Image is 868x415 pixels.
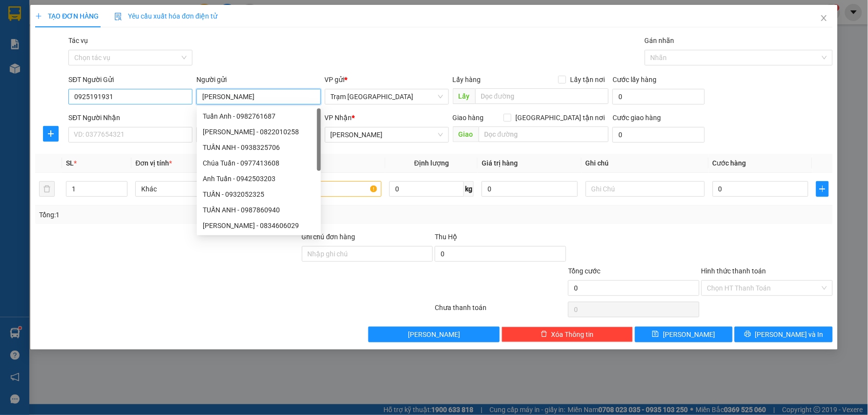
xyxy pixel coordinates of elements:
span: Giao hàng [453,114,484,122]
span: environment [67,54,74,61]
span: kg [464,181,474,197]
div: Tuấn Hưng - 0834606029 [197,218,321,233]
div: [PERSON_NAME] - 0834606029 [203,220,315,231]
input: Cước giao hàng [613,127,705,143]
div: Tuấn Nguyễn - 0822010258 [197,124,321,140]
div: Tuấn Anh - 0982761687 [203,111,315,122]
img: icon [114,13,122,21]
span: plus [43,130,58,138]
div: Tuấn Anh - 0982761687 [197,108,321,124]
span: Giao [453,126,479,142]
span: printer [744,331,751,338]
button: plus [43,126,59,142]
div: Anh Tuấn - 0942503203 [203,173,315,184]
span: TẠO ĐƠN HÀNG [35,12,99,20]
span: Lấy [453,88,475,104]
input: 0 [482,181,578,197]
div: [PERSON_NAME] - 0822010258 [203,126,315,137]
div: Người gửi [196,74,320,85]
th: Ghi chú [582,154,709,173]
input: Ghi chú đơn hàng [302,246,433,262]
button: Close [810,5,838,32]
button: save[PERSON_NAME] [635,327,733,342]
span: Khác [141,182,249,196]
div: Tổng: 1 [39,209,335,220]
input: Dọc đường [475,88,609,104]
span: Đơn vị tính [135,159,172,167]
span: close [820,14,828,22]
span: [PERSON_NAME] [663,329,715,340]
span: VP Nhận [325,114,352,122]
input: Cước lấy hàng [613,89,705,104]
span: Thu Hộ [435,233,457,241]
li: VP [PERSON_NAME] [67,41,130,52]
div: TUẤN ANH - 0987860940 [197,202,321,218]
div: TUẤN - 0932052325 [203,189,315,200]
label: Tác vụ [68,37,88,44]
span: delete [541,331,548,338]
span: Trạm Sài Gòn [331,89,443,104]
span: plus [35,13,42,20]
label: Cước lấy hàng [613,76,656,83]
span: save [652,331,659,338]
span: [PERSON_NAME] và In [755,329,824,340]
input: VD: Bàn, Ghế [262,181,381,197]
li: VP Trạm [GEOGRAPHIC_DATA] [5,41,67,74]
label: Cước giao hàng [613,114,661,122]
div: SĐT Người Nhận [68,112,192,123]
span: SL [66,159,74,167]
div: Chúa Tuấn - 0977413608 [203,158,315,168]
span: plus [817,185,828,193]
div: TUẤN ANH - 0938325706 [203,142,315,153]
div: TUẤN ANH - 0938325706 [197,140,321,155]
span: [GEOGRAPHIC_DATA] tận nơi [511,112,609,123]
input: Dọc đường [479,126,609,142]
span: Cước hàng [713,159,746,167]
span: Giá trị hàng [482,159,518,167]
div: Anh Tuấn - 0942503203 [197,171,321,187]
div: SĐT Người Gửi [68,74,192,85]
span: Lấy hàng [453,76,481,83]
button: printer[PERSON_NAME] và In [735,327,833,342]
span: Tổng cước [568,267,600,275]
button: [PERSON_NAME] [368,327,500,342]
div: TUẤN - 0932052325 [197,187,321,202]
span: Định lượng [414,159,449,167]
span: Yêu cầu xuất hóa đơn điện tử [114,12,217,20]
label: Hình thức thanh toán [701,267,766,275]
label: Gán nhãn [645,37,675,44]
span: Xóa Thông tin [551,329,594,340]
div: TUẤN ANH - 0987860940 [203,205,315,215]
input: Ghi Chú [586,181,705,197]
li: Trung Nga [5,5,142,23]
button: plus [816,181,828,197]
button: delete [39,181,55,197]
div: VP gửi [325,74,449,85]
div: Chúa Tuấn - 0977413608 [197,155,321,171]
span: Phan Thiết [331,127,443,142]
label: Ghi chú đơn hàng [302,233,356,241]
span: Lấy tận nơi [566,74,609,85]
button: deleteXóa Thông tin [502,327,633,342]
span: [PERSON_NAME] [408,329,460,340]
div: Chưa thanh toán [434,302,567,319]
img: logo.jpg [5,5,39,39]
b: T1 [PERSON_NAME], P Phú Thuỷ [67,54,127,83]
